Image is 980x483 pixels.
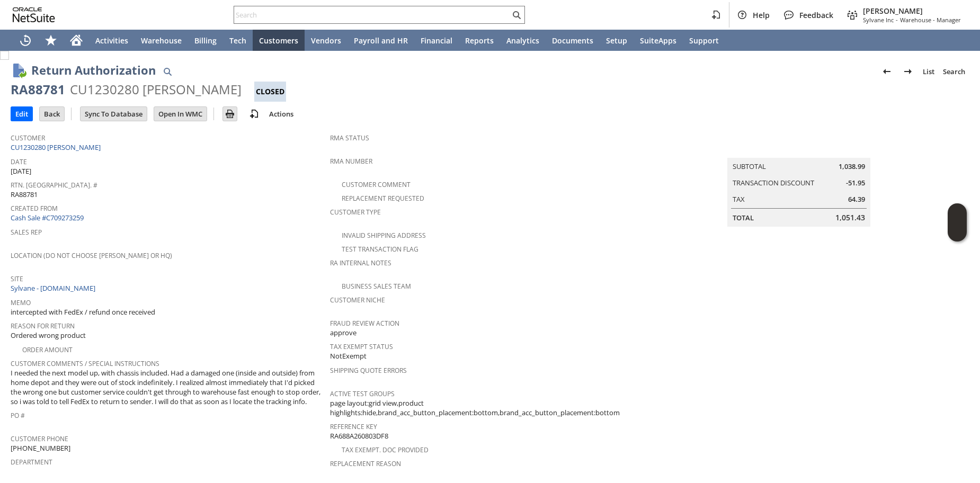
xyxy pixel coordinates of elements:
svg: Search [510,8,523,21]
input: Search [234,8,510,21]
img: Next [902,65,914,78]
a: RMA Number [330,157,372,166]
a: Setup [600,30,634,51]
a: Cash Sale #C709273259 [11,213,84,222]
img: Previous [880,65,893,78]
iframe: Click here to launch Oracle Guided Learning Help Panel [948,203,967,241]
a: Customer Type [330,208,381,217]
a: Date [11,157,27,166]
a: Rtn. [GEOGRAPHIC_DATA]. # [11,181,97,190]
input: Open In WMC [154,107,207,121]
span: 64.39 [848,194,865,204]
a: Financial [414,30,459,51]
a: Activities [89,30,135,51]
span: Activities [95,35,128,46]
span: Analytics [506,35,539,46]
a: Tax Exempt. Doc Provided [342,445,429,454]
input: Back [40,107,64,121]
span: Warehouse [141,35,182,46]
svg: logo [13,7,55,22]
a: Customer Comment [342,180,411,189]
span: Vendors [311,35,341,46]
a: Invalid Shipping Address [342,231,426,240]
a: Sales Rep [11,228,42,237]
span: Help [753,10,770,20]
a: Documents [546,30,600,51]
input: Sync To Database [81,107,147,121]
a: Support [683,30,725,51]
a: Transaction Discount [733,178,814,187]
div: Closed [254,82,286,102]
span: Reports [465,35,494,46]
span: [DATE] [11,166,31,176]
span: approve [330,328,357,338]
a: Subtotal [733,162,766,171]
span: Setup [606,35,627,46]
a: Reports [459,30,500,51]
span: page layout:grid view,product highlights:hide,brand_acc_button_placement:bottom,brand_acc_button_... [330,398,644,418]
a: Recent Records [13,30,38,51]
input: Edit [11,107,32,121]
a: Actions [265,109,298,119]
span: -51.95 [846,178,865,188]
span: Billing [194,35,217,46]
span: Financial [421,35,452,46]
a: RMA Status [330,133,369,142]
a: Sylvane - [DOMAIN_NAME] [11,283,98,293]
a: Department [11,458,52,467]
div: Shortcuts [38,30,64,51]
a: List [919,63,939,80]
a: Customers [253,30,305,51]
span: I needed the next model up, with chassis included. Had a damaged one (inside and outside) from ho... [11,368,325,407]
span: 1,038.99 [839,162,865,172]
a: Created From [11,204,58,213]
a: Payroll and HR [348,30,414,51]
span: RA88781 [11,190,38,200]
a: Active Test Groups [330,389,395,398]
a: Test Transaction Flag [342,245,418,254]
img: Quick Find [161,65,174,78]
span: Oracle Guided Learning Widget. To move around, please hold and drag [948,223,967,242]
span: 1,051.43 [835,212,865,223]
a: Location (Do Not Choose [PERSON_NAME] or HQ) [11,251,172,260]
a: Customer Comments / Special Instructions [11,359,159,368]
span: Tech [229,35,246,46]
a: Site [11,274,23,283]
h1: Return Authorization [31,61,156,79]
a: Order Amount [22,345,73,354]
a: Vendors [305,30,348,51]
a: Tax Exempt Status [330,342,393,351]
a: Customer [11,133,45,142]
input: Print [223,107,237,121]
a: Shipping Quote Errors [330,366,407,375]
span: Support [689,35,719,46]
div: CU1230280 [PERSON_NAME] [70,81,242,98]
span: intercepted with FedEx / refund once received [11,307,155,317]
span: [PHONE_NUMBER] [11,443,70,453]
span: Payroll and HR [354,35,408,46]
a: Warehouse [135,30,188,51]
span: Warehouse - Manager [900,16,961,24]
a: Reference Key [330,422,377,431]
span: Ordered wrong product [11,330,86,341]
span: - [896,16,898,24]
svg: Recent Records [19,34,32,47]
a: Reason For Return [11,321,75,330]
a: PO # [11,411,25,420]
span: [PERSON_NAME] [863,6,961,16]
a: Analytics [500,30,546,51]
img: Print [224,108,236,120]
a: Tech [223,30,253,51]
a: Memo [11,298,31,307]
a: Tax [733,194,745,204]
span: SuiteApps [640,35,676,46]
img: add-record.svg [248,108,261,120]
svg: Home [70,34,83,47]
svg: Shortcuts [44,34,57,47]
a: Replacement Requested [342,194,424,203]
a: Home [64,30,89,51]
a: RA Internal Notes [330,258,391,267]
span: Customers [259,35,298,46]
a: Total [733,213,754,222]
a: Customer Phone [11,434,68,443]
